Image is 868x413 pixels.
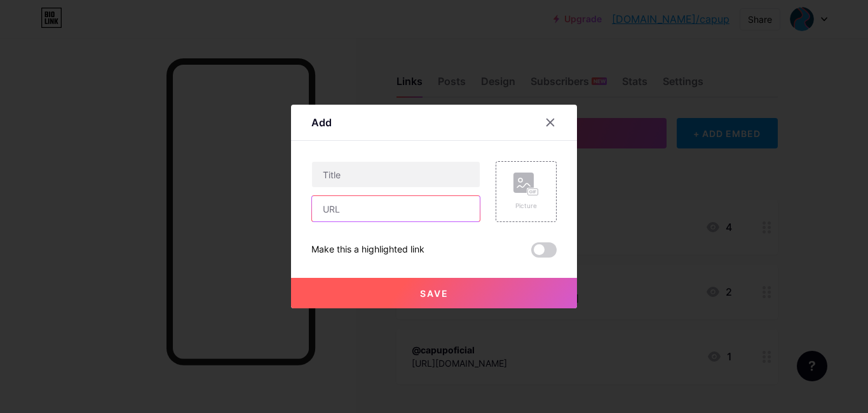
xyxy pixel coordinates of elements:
div: Make this a highlighted link [311,242,424,258]
input: URL [312,196,480,221]
button: Save [291,278,577,308]
div: Add [311,115,332,130]
span: Save [420,288,449,299]
div: Picture [513,201,539,211]
input: Title [312,162,480,187]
